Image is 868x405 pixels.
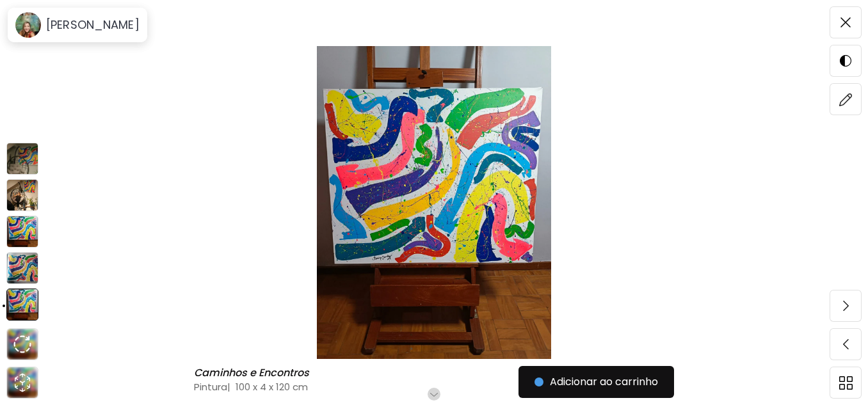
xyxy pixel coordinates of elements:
div: animation [12,372,33,393]
h6: Caminhos e Encontros [194,367,312,379]
h6: [PERSON_NAME] [46,17,140,33]
button: Adicionar ao carrinho [518,366,674,398]
h4: Pintura | 100 x 4 x 120 cm [194,380,556,393]
span: Adicionar ao carrinho [534,374,658,390]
